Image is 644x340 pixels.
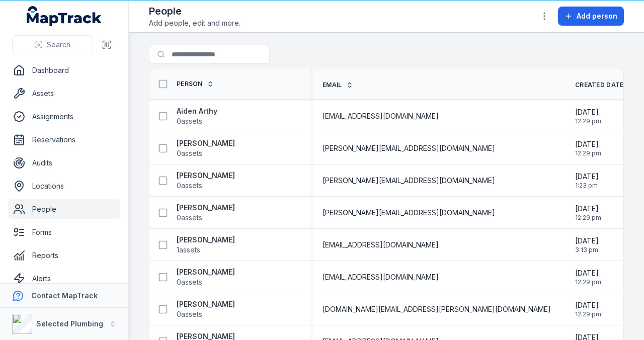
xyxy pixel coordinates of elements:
span: 0 assets [177,213,202,223]
span: 12:29 pm [575,278,601,286]
a: Forms [8,222,120,242]
strong: [PERSON_NAME] [177,267,235,277]
span: 0 assets [177,116,202,126]
span: 1 assets [177,245,200,255]
strong: [PERSON_NAME] [177,299,235,309]
span: [DATE] [575,172,599,182]
time: 1/14/2025, 12:29:42 PM [575,139,601,157]
a: Assignments [8,107,120,127]
time: 1/14/2025, 12:29:42 PM [575,204,601,222]
time: 1/14/2025, 12:29:42 PM [575,268,601,286]
span: 12:29 pm [575,214,601,222]
span: [PERSON_NAME][EMAIL_ADDRESS][DOMAIN_NAME] [323,176,495,186]
a: Aiden Arthy0assets [177,106,217,126]
a: [PERSON_NAME]0assets [177,203,235,223]
a: Assets [8,83,120,104]
span: 0 assets [177,181,202,191]
span: [DATE] [575,268,601,278]
span: [EMAIL_ADDRESS][DOMAIN_NAME] [323,111,439,121]
h2: People [149,4,240,18]
a: Audits [8,153,120,173]
a: [PERSON_NAME]0assets [177,171,235,191]
span: 0 assets [177,309,202,319]
span: 1:23 pm [575,182,599,190]
strong: [PERSON_NAME] [177,171,235,181]
span: [DOMAIN_NAME][EMAIL_ADDRESS][PERSON_NAME][DOMAIN_NAME] [323,304,551,314]
strong: [PERSON_NAME] [177,203,235,213]
span: 0 assets [177,148,202,158]
strong: Selected Plumbing [36,319,103,328]
time: 2/13/2025, 1:23:00 PM [575,172,599,190]
strong: [PERSON_NAME] [177,138,235,148]
span: Email [323,81,342,89]
span: 12:29 pm [575,310,601,318]
span: [PERSON_NAME][EMAIL_ADDRESS][DOMAIN_NAME] [323,208,495,218]
span: Created Date [575,81,624,89]
time: 1/14/2025, 12:29:42 PM [575,300,601,318]
strong: Contact MapTrack [31,291,98,300]
span: [DATE] [575,107,601,117]
span: Person [177,80,203,88]
a: [PERSON_NAME]0assets [177,299,235,319]
span: [EMAIL_ADDRESS][DOMAIN_NAME] [323,272,439,282]
button: Add person [558,7,624,26]
a: Reports [8,245,120,266]
strong: [PERSON_NAME] [177,235,235,245]
span: 12:29 pm [575,149,601,157]
button: Search [12,35,93,54]
span: Search [47,40,70,50]
span: [PERSON_NAME][EMAIL_ADDRESS][DOMAIN_NAME] [323,143,495,153]
a: People [8,199,120,219]
time: 1/14/2025, 12:29:42 PM [575,107,601,125]
a: [PERSON_NAME]0assets [177,138,235,158]
span: [DATE] [575,300,601,310]
span: 3:13 pm [575,246,599,254]
span: [DATE] [575,236,599,246]
span: [DATE] [575,139,601,149]
a: [PERSON_NAME]0assets [177,267,235,287]
span: Add person [577,11,617,21]
a: MapTrack [27,6,102,26]
a: Person [177,80,214,88]
a: Locations [8,176,120,196]
a: Alerts [8,269,120,289]
span: [EMAIL_ADDRESS][DOMAIN_NAME] [323,240,439,250]
a: [PERSON_NAME]1assets [177,235,235,255]
a: Email [323,81,353,89]
span: [DATE] [575,204,601,214]
strong: Aiden Arthy [177,106,217,116]
a: Reservations [8,130,120,150]
span: Add people, edit and more. [149,18,240,28]
span: 12:29 pm [575,117,601,125]
a: Dashboard [8,60,120,80]
span: 0 assets [177,277,202,287]
time: 2/28/2025, 3:13:20 PM [575,236,599,254]
a: Created Date [575,81,635,89]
